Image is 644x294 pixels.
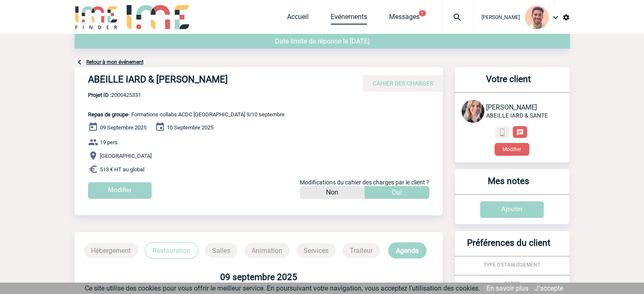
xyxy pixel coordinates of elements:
[88,92,285,98] span: 2000425331
[331,13,367,25] a: Evénements
[486,103,537,111] span: [PERSON_NAME]
[462,100,484,123] img: 129785-0.jpg
[498,129,506,136] img: portable.png
[480,201,544,218] input: Ajouter
[481,14,520,20] span: [PERSON_NAME]
[88,111,285,118] span: - Formations collabs ACDC [GEOGRAPHIC_DATA] 9/10 septembre
[205,243,238,258] p: Salles
[486,112,548,119] span: ABEILLE IARD & SANTE
[388,242,426,258] p: Agenda
[75,5,119,29] img: IME-Finder
[389,13,420,25] a: Messages
[84,243,138,258] p: Hébergement
[100,124,146,131] span: 09 Septembre 2025
[373,80,433,87] span: CAHIER DES CHARGES
[419,10,426,16] button: 1
[458,238,559,256] h3: Préférences du client
[220,272,297,282] b: 09 septembre 2025
[326,186,338,199] p: Non
[88,74,342,88] h4: ABEILLE IARD & [PERSON_NAME]
[392,186,402,199] p: Oui
[287,13,309,25] a: Accueil
[88,92,111,98] b: Projet ID :
[484,262,540,268] span: TYPE D'ETABLISSEMENT
[100,139,119,146] span: 19 pers.
[275,37,370,45] span: Date limite de réponse le [DATE]
[535,284,563,292] a: J'accepte
[88,111,128,118] span: Repas de groupe
[244,243,290,258] p: Animation
[85,284,480,292] span: Ce site utilise des cookies pour vous offrir le meilleur service. En poursuivant votre navigation...
[495,143,529,156] button: Modifier
[100,166,144,173] span: 513 € HT au global
[86,59,144,65] a: Retour à mon événement
[300,179,429,186] span: Modifications du cahier des charges par le client ?
[296,243,336,258] p: Services
[167,124,213,131] span: 10 Septembre 2025
[525,5,549,29] img: 132114-0.jpg
[486,284,528,292] a: En savoir plus
[88,182,152,199] input: Modifier
[516,129,524,136] img: chat-24-px-w.png
[343,243,380,258] p: Traiteur
[145,242,198,258] p: Restauration
[504,281,520,287] span: CADRE
[100,153,152,159] span: [GEOGRAPHIC_DATA]
[458,176,559,194] h3: Mes notes
[458,74,559,92] h3: Votre client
